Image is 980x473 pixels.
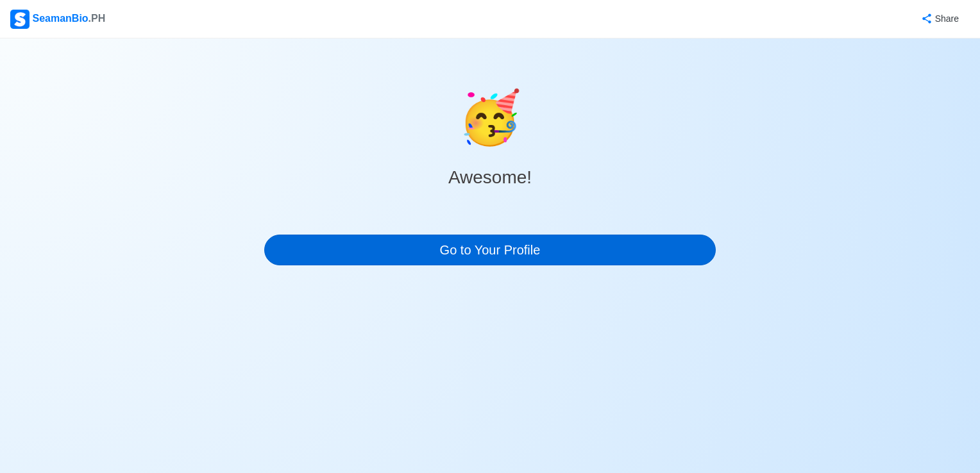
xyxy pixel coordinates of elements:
[908,6,970,31] button: Share
[264,235,716,265] a: Go to Your Profile
[458,79,522,156] span: celebrate
[10,10,30,29] img: Logo
[89,13,106,24] span: .PH
[448,167,532,188] h3: Awesome!
[10,10,105,29] div: SeamanBio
